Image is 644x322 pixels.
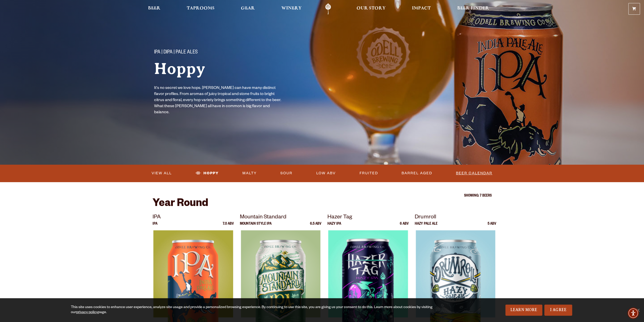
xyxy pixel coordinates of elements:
[412,6,431,10] span: Impact
[310,222,321,230] p: 6.5 ABV
[628,308,639,319] div: Accessibility Menu
[223,222,234,230] p: 7.0 ABV
[544,305,572,316] a: I Agree
[145,3,164,15] a: Beer
[400,167,434,179] a: Barrel Aged
[187,6,215,10] span: Taprooms
[400,222,409,230] p: 6 ABV
[488,222,496,230] p: 5 ABV
[154,85,284,116] p: It's no secret we love hops. [PERSON_NAME] can have many distinct flavor profiles. From aromas of...
[327,213,409,222] p: Hazer Tag
[505,305,543,316] a: Learn More
[357,167,380,179] a: Fruited
[415,213,496,222] p: Drumroll
[278,3,305,15] a: Winery
[319,3,338,15] a: Odell Home
[148,6,160,10] span: Beer
[153,198,492,210] h2: Year Round
[153,222,157,230] p: IPA
[183,3,218,15] a: Taprooms
[415,222,437,230] p: Hazy Pale Ale
[150,167,174,179] a: View All
[154,49,198,56] span: IPA | DIPA | Pale Ales
[154,60,312,77] h1: Hoppy
[153,194,492,198] p: Showing: 7 Beers
[238,3,258,15] a: Gear
[314,167,338,179] a: Low ABV
[153,213,234,222] p: IPA
[454,167,494,179] a: Beer Calendar
[240,213,321,222] p: Mountain Standard
[240,167,259,179] a: Malty
[357,6,386,10] span: Our Story
[240,222,272,230] p: Mountain Style IPA
[278,167,295,179] a: Sour
[281,6,302,10] span: Winery
[194,167,221,179] a: Hoppy
[76,311,98,315] a: privacy policy
[353,3,389,15] a: Our Story
[409,3,434,15] a: Impact
[454,3,492,15] a: Beer Finder
[241,6,255,10] span: Gear
[327,222,341,230] p: Hazy IPA
[457,6,489,10] span: Beer Finder
[71,305,442,315] div: This site uses cookies to enhance user experience, analyze site usage and provide a personalized ...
